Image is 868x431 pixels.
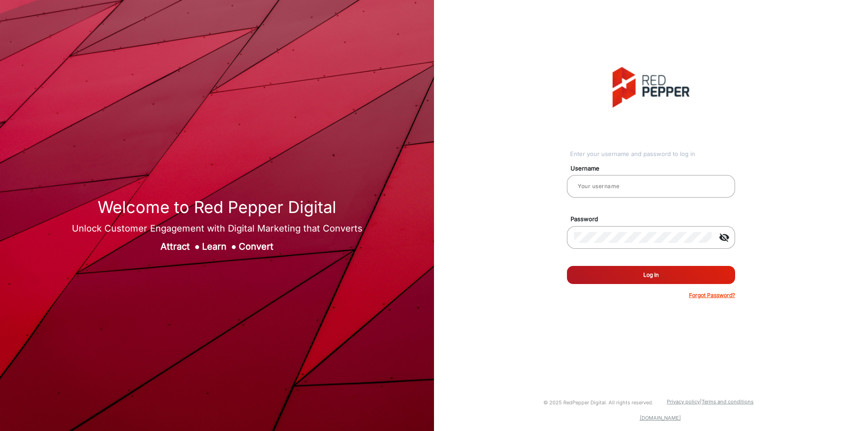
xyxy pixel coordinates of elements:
div: Attract Learn Convert [72,240,363,253]
img: vmg-logo [613,67,689,108]
h1: Welcome to Red Pepper Digital [72,198,363,217]
mat-label: Username [564,164,745,173]
p: Forgot Password? [689,291,735,299]
input: Your username [574,181,728,192]
div: Unlock Customer Engagement with Digital Marketing that Converts [72,222,363,235]
a: Privacy policy [667,398,700,405]
mat-label: Password [564,215,745,224]
a: [DOMAIN_NAME] [640,415,681,421]
mat-icon: visibility_off [713,232,735,243]
span: ● [231,241,236,252]
small: © 2025 RedPepper Digital. All rights reserved. [543,399,653,406]
a: Terms and conditions [702,398,754,405]
span: ● [194,241,200,252]
button: Log In [567,266,735,284]
div: Enter your username and password to log in [570,150,735,159]
a: | [700,398,702,405]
